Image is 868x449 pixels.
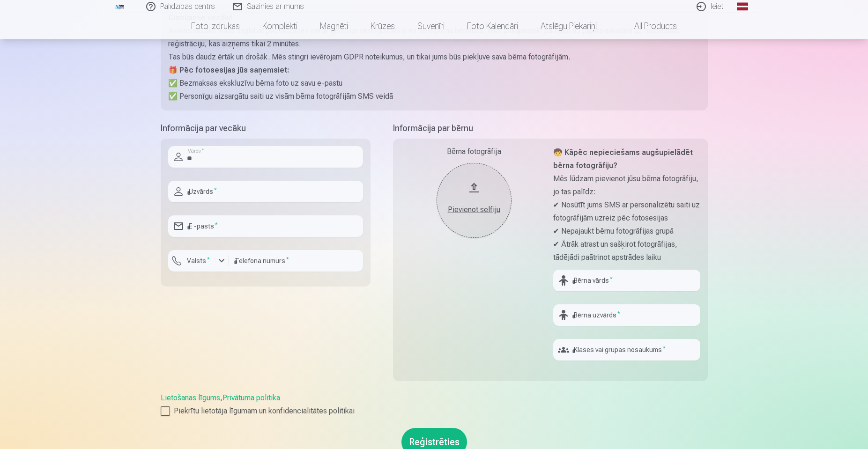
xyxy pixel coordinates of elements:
[161,405,708,417] label: Piekrītu lietotāja līgumam un konfidencialitātes politikai
[168,90,700,103] p: ✅ Personīgu aizsargātu saiti uz visām bērna fotogrāfijām SMS veidā
[406,13,456,39] a: Suvenīri
[168,51,700,64] p: Tas būs daudz ērtāk un drošāk. Mēs stingri ievērojam GDPR noteikumus, un tikai jums būs piekļuve ...
[553,148,693,170] strong: 🧒 Kāpēc nepieciešams augšupielādēt bērna fotogrāfiju?
[168,250,229,272] button: Valsts*
[161,392,708,417] div: ,
[161,393,220,402] a: Lietošanas līgums
[553,199,700,225] p: ✔ Nosūtīt jums SMS ar personalizētu saiti uz fotogrāfijām uzreiz pēc fotosesijas
[437,163,512,238] button: Pievienot selfiju
[553,238,700,264] p: ✔ Ātrāk atrast un sašķirot fotogrāfijas, tādējādi paātrinot apstrādes laiku
[401,146,548,157] div: Bērna fotogrāfija
[446,204,502,215] div: Pievienot selfiju
[529,13,608,39] a: Atslēgu piekariņi
[168,77,700,90] p: ✅ Bezmaksas ekskluzīvu bērna foto uz savu e-pastu
[161,122,371,135] h5: Informācija par vecāku
[309,13,359,39] a: Magnēti
[251,13,309,39] a: Komplekti
[608,13,688,39] a: All products
[456,13,529,39] a: Foto kalendāri
[183,256,214,265] label: Valsts
[553,225,700,238] p: ✔ Nepajaukt bērnu fotogrāfijas grupā
[359,13,406,39] a: Krūzes
[180,13,251,39] a: Foto izdrukas
[223,393,280,402] a: Privātuma politika
[168,66,289,74] strong: 🎁 Pēc fotosesijas jūs saņemsiet:
[553,172,700,199] p: Mēs lūdzam pievienot jūsu bērna fotogrāfiju, jo tas palīdz:
[393,122,708,135] h5: Informācija par bērnu
[115,4,125,9] img: /fa1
